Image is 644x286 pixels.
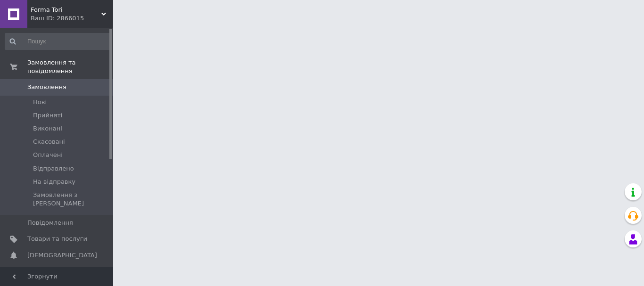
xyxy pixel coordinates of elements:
span: Відправлено [33,164,74,173]
span: Замовлення та повідомлення [27,58,113,75]
span: Прийняті [33,111,62,120]
span: На відправку [33,178,75,186]
span: Повідомлення [27,219,73,227]
span: Скасовані [33,138,65,146]
span: Замовлення [27,83,66,91]
span: [DEMOGRAPHIC_DATA] [27,251,97,260]
span: Замовлення з [PERSON_NAME] [33,191,110,208]
div: Ваш ID: 2866015 [31,14,113,23]
span: Forma Tori [31,6,101,14]
span: Товари та послуги [27,235,87,243]
span: Нові [33,98,47,106]
span: Виконані [33,124,62,133]
input: Пошук [5,33,111,50]
span: Оплачені [33,151,63,159]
